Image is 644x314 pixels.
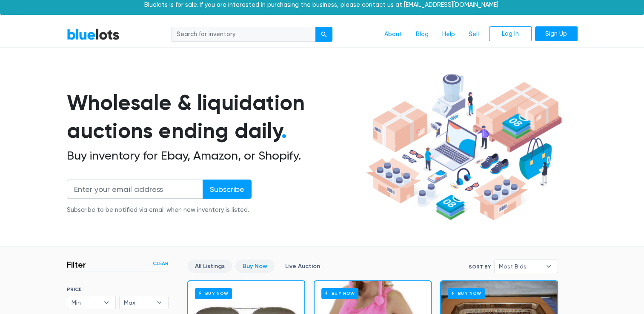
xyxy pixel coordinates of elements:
[235,260,275,273] a: Buy Now
[378,26,409,43] a: About
[67,286,169,292] h6: PRICE
[124,296,152,309] span: Max
[489,26,532,42] a: Log In
[462,26,486,43] a: Sell
[67,260,86,270] h3: Filter
[535,26,578,42] a: Sign Up
[72,296,100,309] span: Min
[540,260,558,273] b: ▾
[67,148,363,163] h2: Buy inventory for Ebay, Amazon, or Shopify.
[150,296,168,309] b: ▾
[278,260,327,273] a: Live Auction
[499,260,541,273] span: Most Bids
[153,260,169,267] a: Clear
[67,206,252,215] div: Subscribe to be notified via email when new inventory is listed.
[363,70,565,225] img: hero-ee84e7d0318cb26816c560f6b4441b76977f77a177738b4e94f68c95b2b83dbb.png
[409,26,435,43] a: Blog
[67,88,363,145] h1: Wholesale & liquidation auctions ending daily
[67,28,120,40] a: BlueLots
[281,118,287,143] span: .
[203,180,252,199] input: Subscribe
[321,288,358,299] h6: Buy Now
[435,26,462,43] a: Help
[188,260,232,273] a: All Listings
[195,288,232,299] h6: Buy Now
[171,27,316,42] input: Search for inventory
[448,288,485,299] h6: Buy Now
[469,263,491,271] label: Sort By
[67,180,203,199] input: Enter your email address
[97,296,115,309] b: ▾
